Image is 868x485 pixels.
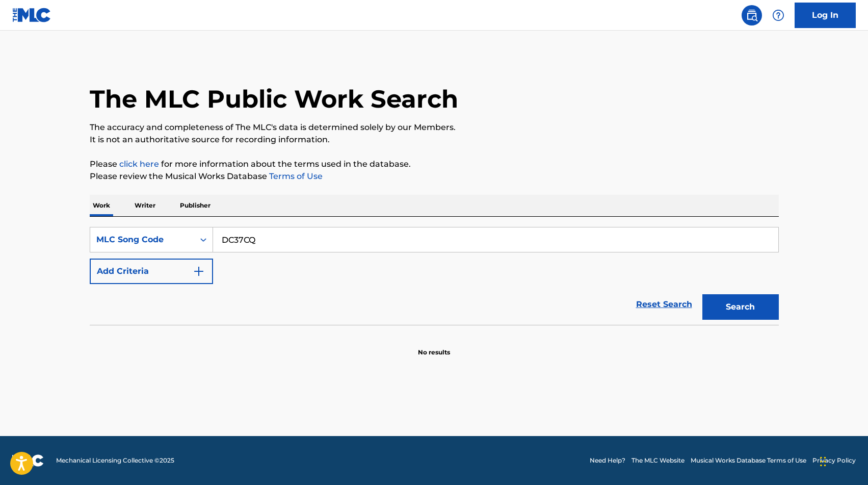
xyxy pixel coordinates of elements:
[267,171,323,181] a: Terms of Use
[90,121,779,134] p: The accuracy and completeness of The MLC's data is determined solely by our Members.
[768,5,788,25] div: Help
[90,158,779,170] p: Please for more information about the terms used in the database.
[90,84,458,114] h1: The MLC Public Work Search
[418,336,450,357] p: No results
[820,446,826,477] div: Arrastrar
[131,195,159,216] p: Writer
[590,456,625,465] a: Need Help?
[96,234,188,246] div: MLC Song Code
[90,195,113,216] p: Work
[746,9,758,21] img: search
[812,456,856,465] a: Privacy Policy
[691,456,806,465] a: Musical Works Database Terms of Use
[90,259,213,284] button: Add Criteria
[193,265,205,277] img: 9d2ae6d4665cec9f34b9.svg
[90,170,779,183] p: Please review the Musical Works Database
[631,293,697,316] a: Reset Search
[742,5,762,25] a: Public Search
[817,436,868,485] div: Widget de chat
[177,195,214,216] p: Publisher
[795,3,856,28] a: Log In
[90,134,779,146] p: It is not an authoritative source for recording information.
[12,8,51,22] img: MLC Logo
[56,456,174,465] span: Mechanical Licensing Collective © 2025
[632,456,685,465] a: The MLC Website
[772,9,784,21] img: help
[702,294,779,320] button: Search
[817,436,868,485] iframe: Chat Widget
[119,159,159,169] a: click here
[12,454,44,467] img: logo
[90,227,779,325] form: Search Form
